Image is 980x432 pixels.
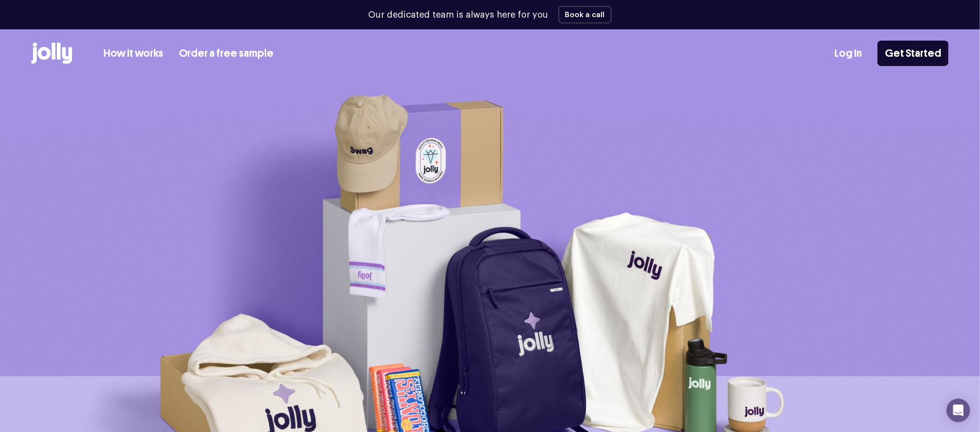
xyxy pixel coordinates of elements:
p: Our dedicated team is always here for you [369,8,549,22]
a: Log In [834,45,862,62]
button: Book a call [558,6,612,23]
a: How it works [103,45,163,62]
a: Order a free sample [179,45,274,62]
div: Open Intercom Messenger [947,399,970,422]
a: Get Started [878,41,949,66]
